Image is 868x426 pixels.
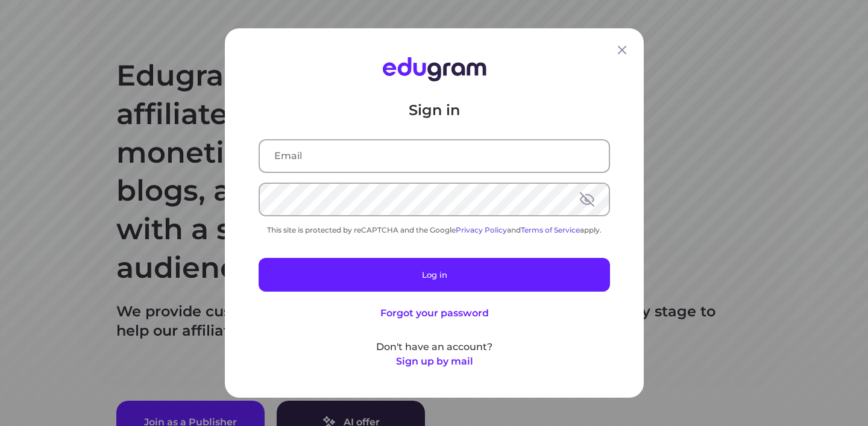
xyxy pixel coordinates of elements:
[456,225,507,234] a: Privacy Policy
[382,57,486,81] img: Edugram Logo
[521,225,580,234] a: Terms of Service
[260,140,609,172] input: Email
[380,306,488,321] button: Forgot your password
[259,225,610,234] div: This site is protected by reCAPTCHA and the Google and apply.
[259,340,610,354] p: Don't have an account?
[259,101,610,120] p: Sign in
[395,354,473,369] button: Sign up by mail
[259,258,610,292] button: Log in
